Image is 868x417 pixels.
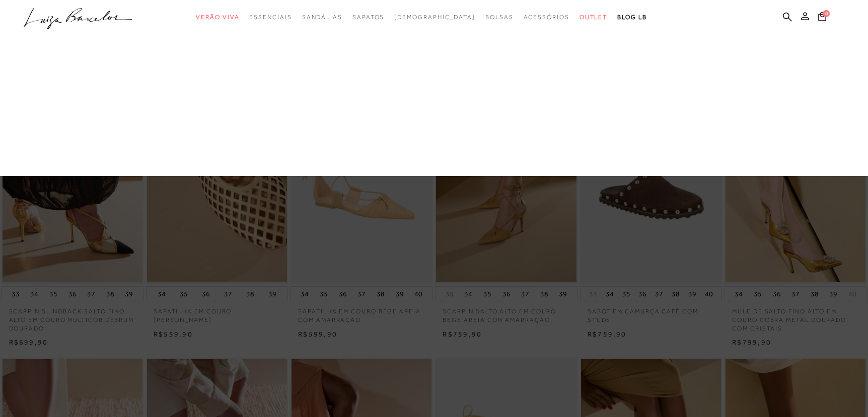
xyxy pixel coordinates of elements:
[617,14,646,21] span: BLOG LB
[823,10,830,17] span: 0
[394,14,475,21] span: [DEMOGRAPHIC_DATA]
[524,14,569,21] span: Acessórios
[580,14,608,21] span: Outlet
[815,11,829,25] button: 0
[352,14,384,21] span: Sapatos
[249,14,292,21] span: Essenciais
[485,8,514,27] a: categoryNavScreenReaderText
[580,8,608,27] a: categoryNavScreenReaderText
[302,8,342,27] a: categoryNavScreenReaderText
[196,14,239,21] span: Verão Viva
[394,8,475,27] a: noSubCategoriesText
[524,8,569,27] a: categoryNavScreenReaderText
[485,14,514,21] span: Bolsas
[352,8,384,27] a: categoryNavScreenReaderText
[617,8,646,27] a: BLOG LB
[196,8,239,27] a: categoryNavScreenReaderText
[302,14,342,21] span: Sandálias
[249,8,292,27] a: categoryNavScreenReaderText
